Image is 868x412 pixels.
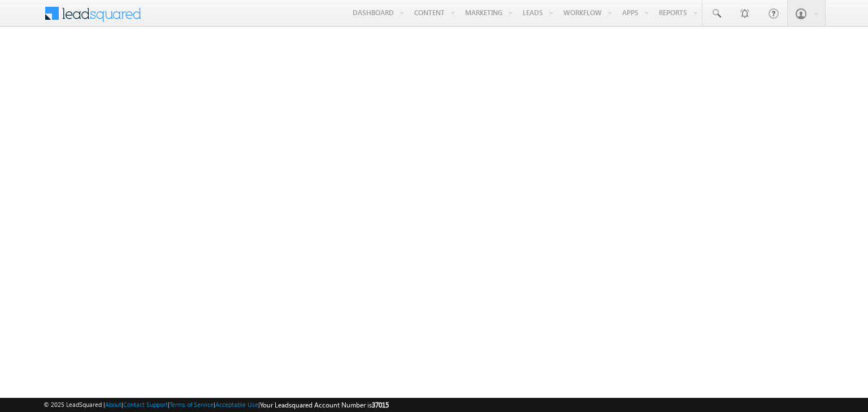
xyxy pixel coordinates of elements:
a: Contact Support [123,401,168,408]
a: About [105,401,121,408]
span: Your Leadsquared Account Number is [260,401,389,409]
a: Terms of Service [170,401,214,408]
span: © 2025 LeadSquared | | | | | [44,400,389,410]
span: 37015 [372,401,389,409]
a: Acceptable Use [215,401,258,408]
